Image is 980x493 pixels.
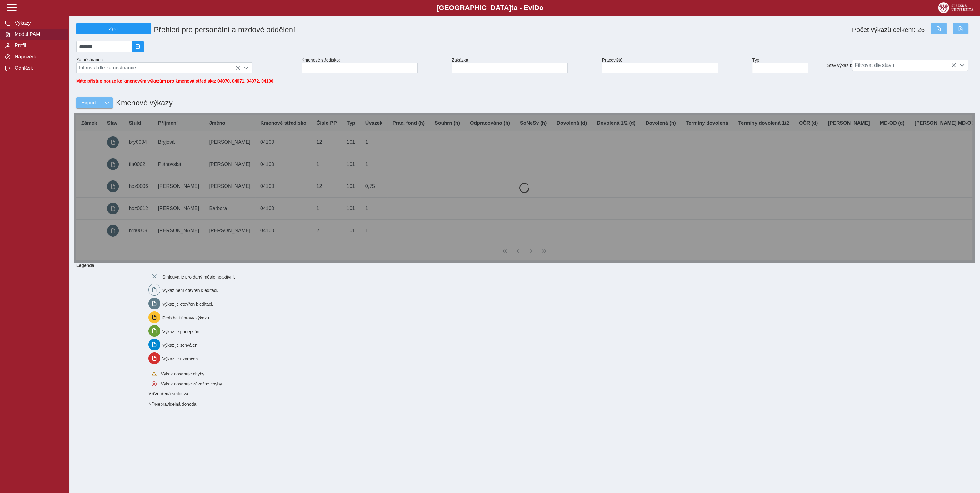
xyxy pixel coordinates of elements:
[132,41,144,52] button: 2025/09
[852,60,956,71] span: Filtrovat dle stavu
[162,274,235,279] span: Smlouva je pro daný měsíc neaktivní.
[162,329,201,334] span: Výkaz je podepsán.
[13,20,63,26] span: Výkazy
[449,55,600,76] div: Zakázka:
[953,23,968,34] button: Export do PDF
[162,288,218,293] span: Výkaz není otevřen k editaci.
[74,260,970,270] b: Legenda
[162,302,213,307] span: Výkaz je otevřen k editaci.
[82,100,96,106] span: Export
[852,26,925,33] span: Počet výkazů celkem: 26
[162,315,210,320] span: Probíhají úpravy výkazu.
[155,402,197,407] span: Nepravidelná dohoda.
[148,391,154,396] span: Smlouva vnořená do kmene
[13,65,63,71] span: Odhlásit
[13,43,63,48] span: Profil
[151,23,602,37] h1: Přehled pro personální a mzdové oddělení
[539,4,544,12] span: o
[750,55,825,76] div: Typ:
[599,55,750,76] div: Pracoviště:
[931,23,947,34] button: Export do Excelu
[76,78,273,83] span: Máte přístup pouze ke kmenovým výkazům pro kmenová střediska: 04070, 04071, 04072, 04100
[13,32,63,37] span: Modul PAM
[161,381,223,386] span: Výkaz obsahuje závažné chyby.
[162,356,199,361] span: Výkaz je uzamčen.
[76,97,101,108] button: Export
[938,2,973,13] img: logo_web_su.png
[79,26,148,32] span: Zpět
[76,23,151,34] button: Zpět
[511,4,513,12] span: t
[19,4,961,12] b: [GEOGRAPHIC_DATA] a - Evi
[77,63,240,73] span: Filtrovat dle zaměstnance
[162,343,199,348] span: Výkaz je schválen.
[534,4,539,12] span: D
[161,371,205,376] span: Výkaz obsahuje chyby.
[825,57,975,73] div: Stav výkazu:
[113,95,172,110] h1: Kmenové výkazy
[148,401,155,406] span: Smlouva vnořená do kmene
[13,54,63,60] span: Nápověda
[154,391,190,396] span: Vnořená smlouva.
[299,55,449,76] div: Kmenové středisko:
[74,55,299,76] div: Zaměstnanec:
